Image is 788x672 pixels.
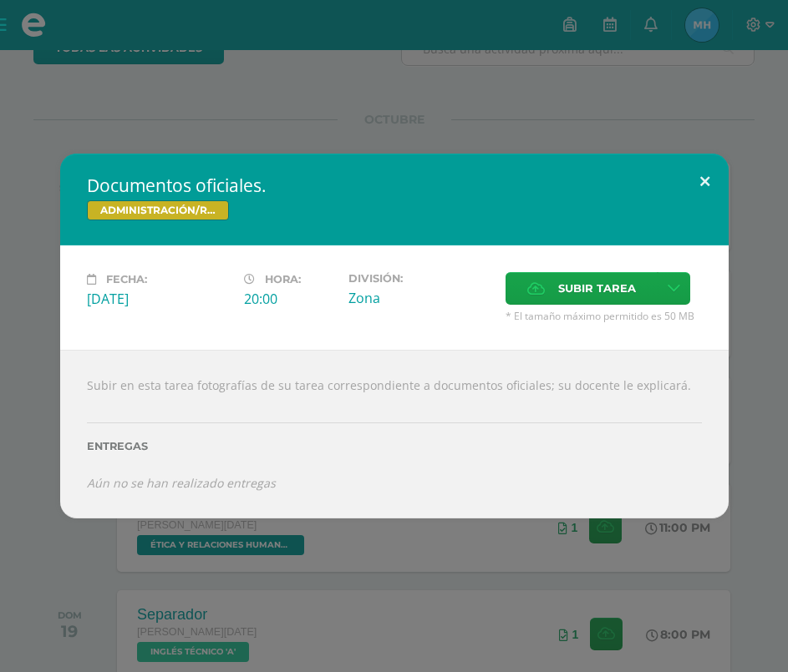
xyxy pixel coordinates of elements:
span: Subir tarea [558,273,636,304]
h2: Documentos oficiales. [87,174,702,197]
span: Fecha: [106,273,147,285]
button: Close (Esc) [681,154,729,210]
div: 20:00 [244,290,335,308]
span: Hora: [265,273,301,285]
label: Entregas [87,440,702,452]
i: Aún no se han realizado entregas [87,475,276,491]
span: ADMINISTRACIÓN/REDACCIÓN Y CORRESPONDENCIA [87,200,229,220]
div: [DATE] [87,290,231,308]
label: División: [348,272,492,285]
div: Subir en esta tarea fotografías de su tarea correspondiente a documentos oficiales; su docente le... [60,350,729,518]
div: Zona [348,289,492,307]
span: * El tamaño máximo permitido es 50 MB [506,309,702,323]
